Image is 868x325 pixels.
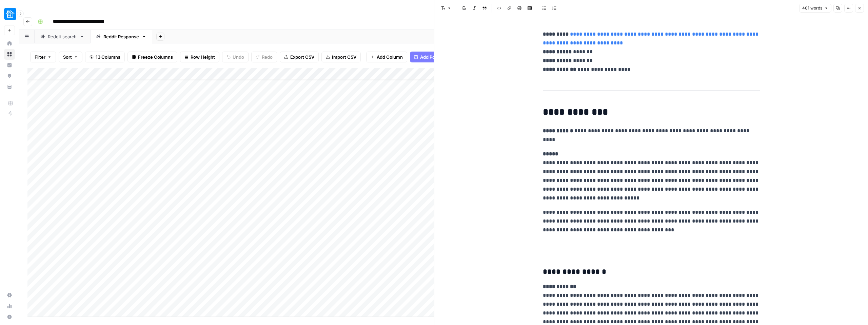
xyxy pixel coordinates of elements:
span: Sort [63,54,72,60]
button: Add Column [366,52,407,62]
button: Import CSV [321,52,361,62]
a: Reddit search [35,30,90,43]
a: Usage [4,301,15,311]
button: 13 Columns [85,52,125,62]
span: Redo [262,54,273,60]
div: Reddit Response [103,33,139,40]
span: Add Column [377,54,403,60]
span: Export CSV [290,54,314,60]
button: Workspace: Neighbor [4,5,15,22]
button: Export CSV [280,52,319,62]
a: Browse [4,49,15,60]
span: 401 words [802,5,822,11]
button: Sort [59,52,82,62]
button: Freeze Columns [127,52,177,62]
button: Add Power Agent [410,52,461,62]
span: Filter [35,54,45,60]
a: Your Data [4,81,15,92]
button: Undo [222,52,249,62]
div: Reddit search [48,33,77,40]
button: Filter [30,52,56,62]
span: Freeze Columns [138,54,173,60]
span: 13 Columns [96,54,120,60]
a: Settings [4,290,15,301]
button: Row Height [180,52,219,62]
span: Row Height [191,54,215,60]
a: Reddit Response [90,30,152,43]
a: Insights [4,60,15,71]
img: Neighbor Logo [4,8,16,20]
span: Import CSV [332,54,356,60]
button: 401 words [799,4,831,13]
span: Add Power Agent [420,54,457,60]
button: Redo [251,52,277,62]
a: Home [4,38,15,49]
span: Undo [233,54,244,60]
a: Opportunities [4,71,15,81]
button: Help + Support [4,311,15,322]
